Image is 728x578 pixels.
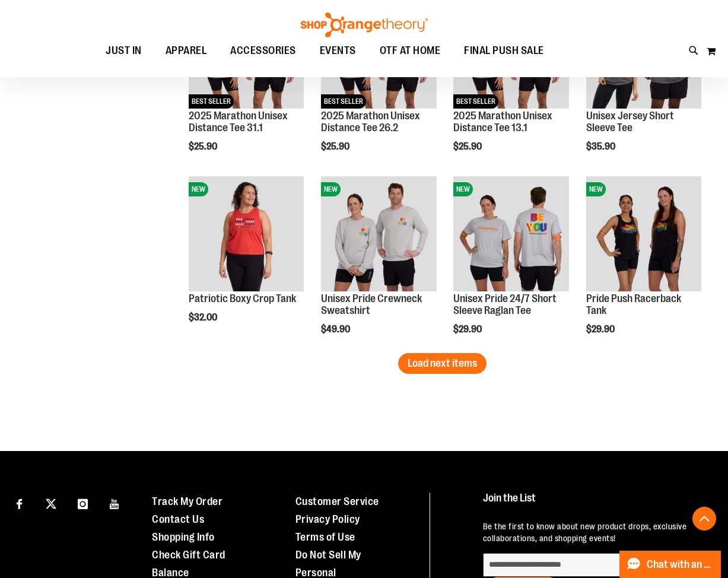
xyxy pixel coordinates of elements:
[580,170,707,365] div: product
[586,324,616,335] span: $29.90
[41,493,62,513] a: Visit our X page
[586,141,617,152] span: $35.90
[308,37,368,65] a: EVENTS
[586,110,674,134] a: Unisex Jersey Short Sleeve Tee
[189,176,304,293] a: Patriotic Boxy Crop TankNEW
[453,176,568,293] a: Unisex Pride 24/7 Short Sleeve Raglan TeeNEW
[398,353,487,374] button: Load next items
[189,141,219,152] span: $25.90
[380,37,441,64] span: OTF AT HOME
[189,176,304,291] img: Patriotic Boxy Crop Tank
[647,559,714,570] span: Chat with an Expert
[321,94,366,109] span: BEST SELLER
[72,493,93,513] a: Visit our Instagram page
[619,551,721,578] button: Chat with an Expert
[368,37,453,65] a: OTF AT HOME
[453,293,557,316] a: Unisex Pride 24/7 Short Sleeve Raglan Tee
[152,496,222,507] a: Track My Order
[692,507,716,531] button: Back To Top
[189,110,288,134] a: 2025 Marathon Unisex Distance Tee 31.1
[408,357,477,369] span: Load next items
[321,324,352,335] span: $49.90
[94,37,154,64] a: JUST IN
[321,176,436,291] img: Unisex Pride Crewneck Sweatshirt
[453,141,484,152] span: $25.90
[586,293,681,316] a: Pride Push Racerback Tank
[321,293,422,316] a: Unisex Pride Crewneck Sweatshirt
[152,531,215,543] a: Shopping Info
[166,37,207,64] span: APPAREL
[453,110,552,134] a: 2025 Marathon Unisex Distance Tee 13.1
[106,37,142,64] span: JUST IN
[152,513,204,525] a: Contact Us
[230,37,296,64] span: ACCESSORIES
[315,170,442,365] div: product
[189,94,234,109] span: BEST SELLER
[9,493,30,513] a: Visit our Facebook page
[320,37,356,64] span: EVENTS
[453,176,568,291] img: Unisex Pride 24/7 Short Sleeve Raglan Tee
[189,293,296,304] a: Patriotic Boxy Crop Tank
[299,12,430,37] img: Shop Orangetheory
[321,141,351,152] span: $25.90
[154,37,219,65] a: APPAREL
[321,182,341,196] span: NEW
[295,531,355,543] a: Terms of Use
[189,182,208,196] span: NEW
[321,110,420,134] a: 2025 Marathon Unisex Distance Tee 26.2
[295,496,379,507] a: Customer Service
[104,493,125,513] a: Visit our Youtube page
[586,182,606,196] span: NEW
[218,37,308,65] a: ACCESSORIES
[452,37,556,65] a: FINAL PUSH SALE
[453,324,484,335] span: $29.90
[453,94,498,109] span: BEST SELLER
[483,520,708,544] p: Be the first to know about new product drops, exclusive collaborations, and shopping events!
[483,493,708,515] h4: Join the List
[586,176,701,293] a: Pride Push Racerback TankNEW
[295,513,360,525] a: Privacy Policy
[321,176,436,293] a: Unisex Pride Crewneck SweatshirtNEW
[183,170,310,353] div: product
[464,37,544,64] span: FINAL PUSH SALE
[586,176,701,291] img: Pride Push Racerback Tank
[453,182,473,196] span: NEW
[447,170,574,365] div: product
[483,553,643,577] input: enter email
[189,312,219,323] span: $32.00
[46,498,56,509] img: Twitter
